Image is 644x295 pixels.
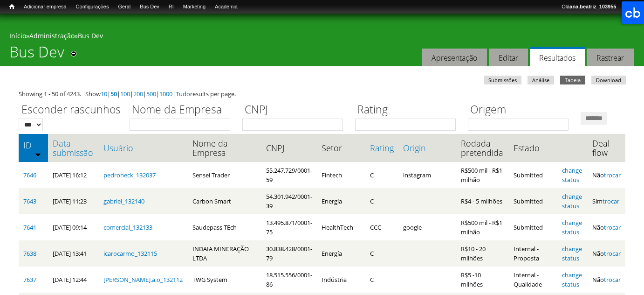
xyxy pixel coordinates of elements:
td: Submitted [509,214,558,240]
a: 7646 [23,171,36,179]
a: 100 [120,90,130,98]
a: Análise [528,76,554,84]
div: » » [9,31,635,43]
a: Academia [210,2,242,12]
a: 1000 [159,90,172,98]
a: Download [591,76,626,84]
a: Rastrear [587,49,634,67]
td: Não [588,240,625,267]
label: CNPJ [242,102,349,119]
td: Indústria [317,267,365,293]
a: Bus Dev [135,2,164,12]
a: [PERSON_NAME].a.o_132112 [103,275,183,284]
td: R$500 mil - R$1 milhão [456,162,509,188]
a: 7638 [23,249,36,258]
a: Origin [403,143,452,153]
td: Não [588,162,625,188]
h1: Bus Dev [9,43,64,66]
td: Submitted [509,188,558,214]
a: change status [562,218,582,236]
a: Resultados [530,47,585,67]
a: Submissões [484,76,521,84]
label: Esconder rascunhos [19,102,123,119]
td: R$500 mil - R$1 milhão [456,214,509,240]
td: C [365,267,398,293]
a: Início [5,2,19,11]
a: 7637 [23,275,36,284]
a: gabriel_132140 [103,197,144,205]
a: trocar [604,223,621,232]
a: Rating [370,143,394,153]
label: Origem [468,102,575,119]
a: Sair [621,2,639,12]
th: Setor [317,134,365,162]
td: C [365,162,398,188]
td: C [365,240,398,267]
a: trocar [604,249,621,258]
td: [DATE] 11:23 [48,188,98,214]
td: [DATE] 13:41 [48,240,98,267]
td: HealthTech [317,214,365,240]
td: Carbon Smart [188,188,261,214]
a: ID [23,140,43,150]
a: 7641 [23,223,36,232]
td: google [398,214,456,240]
label: Nome da Empresa [130,102,236,119]
a: RI [164,2,178,12]
a: Editar [489,49,528,67]
td: 55.247.729/0001-59 [261,162,317,188]
td: Saudepass TEch [188,214,261,240]
td: 13.495.871/0001-75 [261,214,317,240]
strong: ana.beatriz_103955 [569,4,616,9]
td: Internal - Proposta [509,240,558,267]
a: Geral [113,2,135,12]
td: R$10 - 20 milhões [456,240,509,267]
a: Adicionar empresa [19,2,71,12]
img: ordem crescente [35,151,41,157]
a: 200 [133,90,143,98]
div: Showing 1 - 50 of 4243. Show | | | | | | results per page. [19,89,625,98]
a: icarocarmo_132115 [103,249,157,258]
td: TWG System [188,267,261,293]
a: Início [9,31,26,40]
a: Marketing [178,2,210,12]
th: Estado [509,134,558,162]
label: Rating [355,102,462,119]
td: Não [588,267,625,293]
a: trocar [604,275,621,284]
a: change status [562,166,582,184]
td: Energía [317,240,365,267]
td: Submitted [509,162,558,188]
a: Oláana.beatriz_103955 [557,2,621,12]
a: Tabela [560,76,585,84]
a: pedroheck_132037 [103,171,156,179]
a: change status [562,192,582,210]
td: CCC [365,214,398,240]
a: Apresentação [422,49,487,67]
th: Nome da Empresa [188,134,261,162]
td: [DATE] 12:44 [48,267,98,293]
a: 500 [146,90,156,98]
a: comercial_132133 [103,223,152,232]
td: Sensei Trader [188,162,261,188]
td: R$4 - 5 milhões [456,188,509,214]
th: CNPJ [261,134,317,162]
a: change status [562,271,582,288]
td: instagram [398,162,456,188]
td: INDAIA MINERAÇÃO LTDA [188,240,261,267]
th: Rodada pretendida [456,134,509,162]
a: 10 [101,90,107,98]
span: Início [9,3,14,10]
a: Bus Dev [78,31,103,40]
a: 7643 [23,197,36,205]
td: 30.838.428/0001-79 [261,240,317,267]
td: R$5 -10 milhões [456,267,509,293]
a: trocar [604,171,621,179]
td: Internal - Qualidade [509,267,558,293]
a: 50 [110,90,117,98]
td: 54.301.942/0001-39 [261,188,317,214]
td: [DATE] 09:14 [48,214,98,240]
a: Configurações [71,2,114,12]
a: Administração [29,31,75,40]
a: change status [562,245,582,262]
